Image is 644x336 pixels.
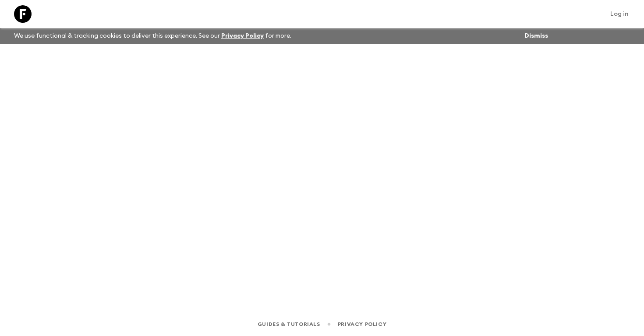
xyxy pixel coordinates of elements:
p: We use functional & tracking cookies to deliver this experience. See our for more. [11,28,295,44]
a: Guides & Tutorials [258,319,320,329]
a: Privacy Policy [338,319,386,329]
a: Log in [605,8,633,20]
button: Dismiss [522,30,550,42]
a: Privacy Policy [221,33,264,39]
